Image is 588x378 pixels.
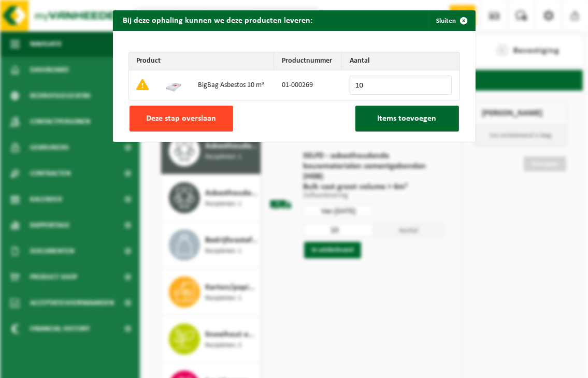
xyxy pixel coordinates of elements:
[129,52,275,70] th: Product
[342,52,459,70] th: Aantal
[113,10,323,30] h2: Bij deze ophaling kunnen we deze producten leveren:
[355,106,459,132] button: Items toevoegen
[274,70,342,100] td: 01-000269
[130,106,233,132] button: Deze stap overslaan
[274,52,342,70] th: Productnummer
[146,114,216,123] span: Deze stap overslaan
[428,10,475,31] button: Sluiten
[378,114,437,123] span: Items toevoegen
[190,70,274,100] td: BigBag Asbestos 10 m³
[165,76,182,93] img: 01-000269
